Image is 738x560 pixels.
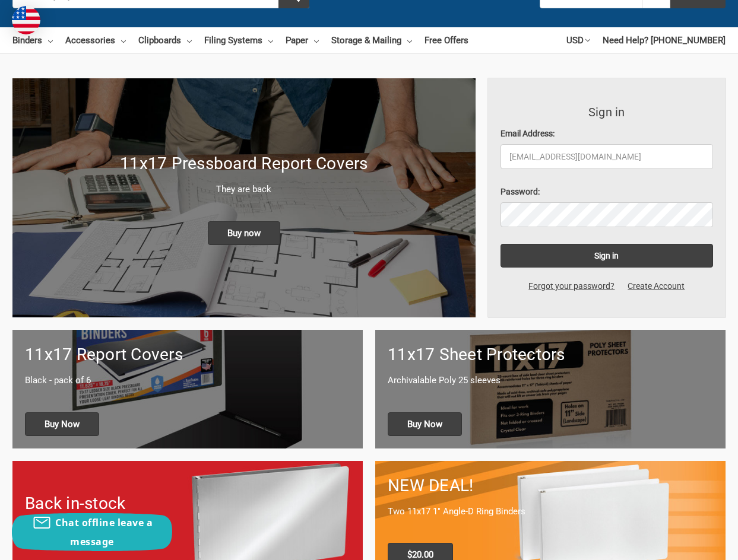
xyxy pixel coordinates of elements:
img: duty and tax information for United States [12,6,40,34]
span: Buy Now [25,412,99,436]
button: Chat offline leave a message [12,513,172,551]
label: Password: [501,186,713,198]
a: 11x17 Report Covers 11x17 Report Covers Black - pack of 6 Buy Now [12,330,363,448]
a: USD [566,27,590,53]
h1: 11x17 Report Covers [25,342,350,367]
span: Buy now [208,221,280,245]
a: Need Help? [PHONE_NUMBER] [603,27,726,53]
a: Filing Systems [204,27,273,53]
a: Paper [286,27,319,53]
a: New 11x17 Pressboard Binders 11x17 Pressboard Report Covers They are back Buy now [12,78,476,317]
p: They are back [25,183,463,196]
a: Binders [12,27,53,53]
h1: Back in-stock [25,491,350,516]
a: Storage & Mailing [331,27,412,53]
h1: NEW DEAL! [388,473,713,498]
img: New 11x17 Pressboard Binders [12,78,476,317]
a: Forgot your password? [522,280,621,292]
a: Free Offers [425,27,468,53]
h3: Sign in [501,103,713,121]
a: Create Account [621,280,691,292]
p: 11x17 Aluminum Ring Binders [25,523,350,536]
a: 11x17 sheet protectors 11x17 Sheet Protectors Archivalable Poly 25 sleeves Buy Now [375,330,726,448]
input: Sign in [501,244,713,268]
h1: 11x17 Pressboard Report Covers [25,151,463,176]
p: Two 11x17 1" Angle-D Ring Binders [388,505,713,518]
p: Archivalable Poly 25 sleeves [388,374,713,387]
a: Clipboards [138,27,192,53]
span: Buy Now [388,412,462,436]
label: Email Address: [501,128,713,140]
a: Accessories [65,27,126,53]
p: Black - pack of 6 [25,374,350,387]
h1: 11x17 Sheet Protectors [388,342,713,367]
span: Chat offline leave a message [55,516,153,548]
